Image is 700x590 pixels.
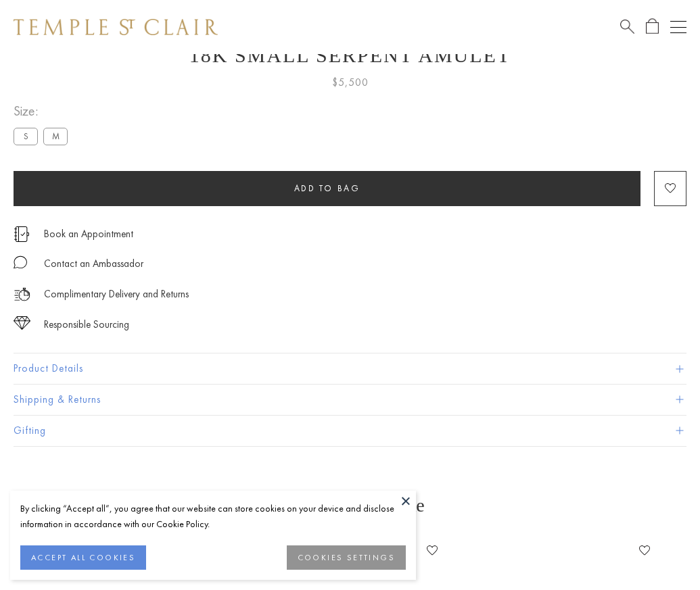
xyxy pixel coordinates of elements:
[14,171,640,206] button: Add to bag
[287,545,406,570] button: COOKIES SETTINGS
[14,353,686,384] button: Product Details
[14,19,218,35] img: Temple St. Clair
[43,128,68,145] label: M
[14,100,73,122] span: Size:
[20,501,406,532] div: By clicking “Accept all”, you agree that our website can store cookies on your device and disclos...
[294,182,360,194] span: Add to bag
[620,18,634,35] a: Search
[44,286,189,303] p: Complimentary Delivery and Returns
[14,316,30,330] img: icon_sourcing.svg
[44,255,143,272] div: Contact an Ambassador
[670,19,686,35] button: Open navigation
[14,128,38,145] label: S
[14,416,686,446] button: Gifting
[14,226,30,242] img: icon_appointment.svg
[332,74,369,91] span: $5,500
[44,226,133,241] a: Book an Appointment
[20,545,146,570] button: ACCEPT ALL COOKIES
[14,255,27,269] img: MessageIcon-01_2.svg
[14,385,686,415] button: Shipping & Returns
[646,18,659,35] a: Open Shopping Bag
[14,44,686,67] h1: 18K Small Serpent Amulet
[14,286,30,303] img: icon_delivery.svg
[44,316,129,333] div: Responsible Sourcing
